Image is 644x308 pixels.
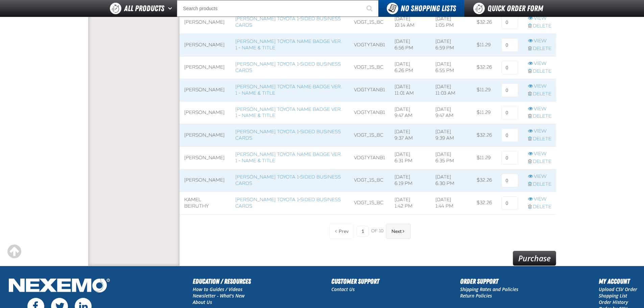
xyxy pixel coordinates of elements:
[501,61,518,74] input: 0
[235,39,342,51] a: [PERSON_NAME] Toyota Name Badge Ver. 1 - Name & Title
[528,128,551,135] a: View row action
[349,169,390,192] td: VDGT_1S_BC
[528,68,551,75] a: Delete row action
[349,56,390,79] td: VDGT_1S_BC
[460,286,518,292] a: Shipping Rates and Policies
[235,106,342,119] a: [PERSON_NAME] Toyota Name Badge Ver. 1 - Name & Title
[599,276,637,286] h2: My Account
[349,79,390,101] td: VDGTYTANB1
[472,11,497,34] td: $32.26
[235,61,341,73] a: [PERSON_NAME] Toyota 1-sided Business Cards
[235,151,342,164] a: [PERSON_NAME] Toyota Name Badge Ver. 1 - Name & Title
[431,169,472,192] td: [DATE] 6:30 PM
[501,84,518,97] input: 0
[472,101,497,124] td: $11.29
[371,228,383,234] span: of 10
[431,147,472,169] td: [DATE] 6:35 PM
[349,192,390,214] td: VDGT_1S_BC
[390,56,431,79] td: [DATE] 6:26 PM
[472,169,497,192] td: $32.26
[431,192,472,214] td: [DATE] 1:44 PM
[386,224,411,239] button: Next Page
[528,38,551,44] a: View row action
[180,56,231,79] td: [PERSON_NAME]
[193,299,212,305] a: About Us
[235,129,341,141] a: [PERSON_NAME] Toyota 1-sided Business Cards
[7,276,112,296] img: Nexemo Logo
[472,34,497,56] td: $11.29
[193,276,251,286] h2: Education / Resources
[331,276,379,286] h2: Customer Support
[431,79,472,101] td: [DATE] 11:03 AM
[390,11,431,34] td: [DATE] 10:14 AM
[431,11,472,34] td: [DATE] 1:05 PM
[124,2,164,15] span: All Products
[349,147,390,169] td: VDGTYTANB1
[180,79,231,101] td: [PERSON_NAME]
[528,61,551,67] a: View row action
[331,286,355,292] a: Contact Us
[401,4,456,13] span: No Shopping Lists
[599,299,628,305] a: Order History
[180,124,231,147] td: [PERSON_NAME]
[528,136,551,142] a: Delete row action
[501,16,518,29] input: 0
[390,124,431,147] td: [DATE] 9:37 AM
[357,226,368,237] input: Current page number
[528,173,551,180] a: View row action
[390,192,431,214] td: [DATE] 1:42 PM
[180,192,231,214] td: Kamel Beiruthy
[501,151,518,165] input: 0
[235,197,341,209] a: [PERSON_NAME] Toyota 1-sided Business Cards
[349,101,390,124] td: VDGTYTANB1
[391,229,402,234] span: Next Page
[180,169,231,192] td: [PERSON_NAME]
[472,147,497,169] td: $11.29
[460,276,518,286] h2: Order Support
[528,91,551,97] a: Delete row action
[528,204,551,210] a: Delete row action
[528,83,551,90] a: View row action
[7,244,22,259] div: Scroll to the top
[180,101,231,124] td: [PERSON_NAME]
[349,124,390,147] td: VDGT_1S_BC
[180,34,231,56] td: [PERSON_NAME]
[528,181,551,188] a: Delete row action
[180,147,231,169] td: [PERSON_NAME]
[513,251,556,266] a: Purchase
[528,46,551,52] a: Delete row action
[599,286,637,292] a: Upload CSV Order
[390,169,431,192] td: [DATE] 6:19 PM
[349,34,390,56] td: VDGTYTANB1
[193,292,245,299] a: Newsletter - What's New
[528,106,551,112] a: View row action
[472,79,497,101] td: $11.29
[431,34,472,56] td: [DATE] 6:59 PM
[501,128,518,142] input: 0
[431,101,472,124] td: [DATE] 9:47 AM
[431,124,472,147] td: [DATE] 9:39 AM
[472,192,497,214] td: $32.26
[349,11,390,34] td: VDGT_1S_BC
[528,113,551,120] a: Delete row action
[390,79,431,101] td: [DATE] 11:01 AM
[528,15,551,22] a: View row action
[431,56,472,79] td: [DATE] 6:55 PM
[235,16,341,28] a: [PERSON_NAME] Toyota 1-sided Business Cards
[528,159,551,165] a: Delete row action
[501,38,518,52] input: 0
[501,106,518,119] input: 0
[472,56,497,79] td: $32.26
[180,11,231,34] td: [PERSON_NAME]
[528,196,551,203] a: View row action
[390,34,431,56] td: [DATE] 6:56 PM
[472,124,497,147] td: $32.26
[193,286,242,292] a: How to Guides / Videos
[390,101,431,124] td: [DATE] 9:47 AM
[235,174,341,186] a: [PERSON_NAME] Toyota 1-sided Business Cards
[528,151,551,157] a: View row action
[235,84,342,96] a: [PERSON_NAME] Toyota Name Badge Ver. 1 - Name & Title
[599,292,627,299] a: Shopping List
[528,23,551,29] a: Delete row action
[501,196,518,210] input: 0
